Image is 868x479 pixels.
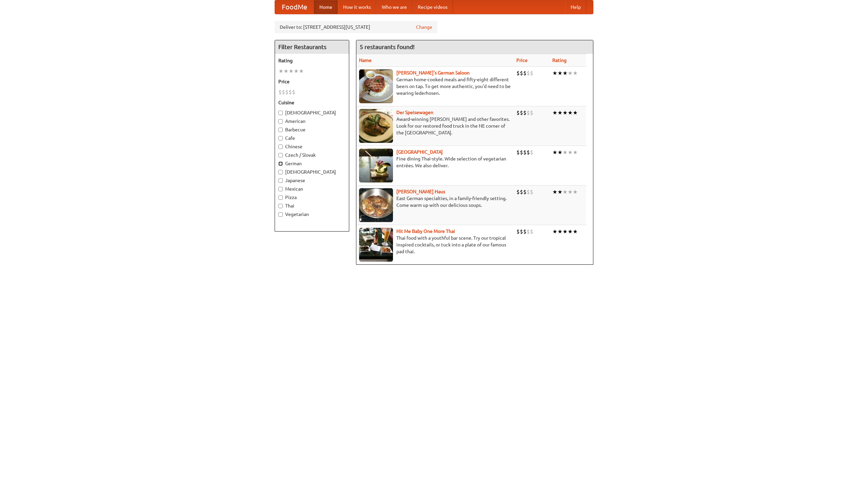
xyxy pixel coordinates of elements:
li: $ [520,188,523,196]
li: ★ [552,69,557,77]
input: Chinese [278,145,283,149]
a: FoodMe [275,0,314,14]
li: ★ [552,109,557,116]
label: Cafe [278,135,346,141]
li: $ [292,88,295,96]
li: $ [282,88,285,96]
li: $ [530,188,533,196]
li: $ [516,69,520,77]
li: ★ [557,149,563,156]
li: ★ [289,67,294,75]
h4: Filter Restaurants [275,40,349,54]
li: ★ [573,228,578,235]
li: ★ [557,188,563,196]
li: $ [527,109,530,116]
li: ★ [563,109,568,116]
label: German [278,160,346,167]
label: Mexican [278,186,346,192]
h5: Rating [278,57,346,64]
label: Chinese [278,143,346,150]
li: $ [527,69,530,77]
input: Cafe [278,136,283,140]
label: Thai [278,202,346,209]
p: German home-cooked meals and fifty-eight different beers on tap. To get more authentic, you'd nee... [359,76,511,96]
li: ★ [568,188,573,196]
label: American [278,118,346,125]
label: Pizza [278,194,346,201]
p: Thai food with a youthful bar scene. Try our tropical inspired cocktails, or tuck into a plate of... [359,235,511,255]
li: $ [530,109,533,116]
li: $ [523,149,527,156]
input: Mexican [278,187,283,191]
label: Japanese [278,177,346,184]
img: satay.jpg [359,149,393,182]
li: ★ [568,228,573,235]
div: Deliver to: [STREET_ADDRESS][US_STATE] [275,21,437,33]
li: $ [520,69,523,77]
ng-pluralize: 5 restaurants found! [360,44,415,50]
li: ★ [278,67,283,75]
li: $ [285,88,289,96]
a: How it works [338,0,376,14]
li: ★ [283,67,289,75]
li: $ [516,149,520,156]
a: Name [359,58,372,63]
input: Thai [278,204,283,208]
li: ★ [573,188,578,196]
a: [PERSON_NAME]'s German Saloon [396,70,470,75]
h5: Cuisine [278,99,346,106]
img: kohlhaus.jpg [359,188,393,222]
a: Price [516,58,528,63]
li: $ [289,88,292,96]
a: Who we are [376,0,412,14]
input: [DEMOGRAPHIC_DATA] [278,111,283,115]
a: Change [416,24,432,30]
a: Home [314,0,338,14]
li: $ [527,149,530,156]
label: [DEMOGRAPHIC_DATA] [278,169,346,175]
li: ★ [568,109,573,116]
li: $ [516,109,520,116]
li: ★ [552,149,557,156]
input: American [278,119,283,124]
a: Hit Me Baby One More Thai [396,228,455,234]
a: [GEOGRAPHIC_DATA] [396,149,443,155]
p: Fine dining Thai-style. Wide selection of vegetarian entrées. We also deliver. [359,155,511,169]
input: Czech / Slovak [278,153,283,157]
li: ★ [568,69,573,77]
a: Help [565,0,586,14]
a: [PERSON_NAME] Haus [396,189,445,194]
input: Vegetarian [278,212,283,217]
label: [DEMOGRAPHIC_DATA] [278,109,346,116]
li: $ [520,228,523,235]
input: Japanese [278,178,283,183]
a: Recipe videos [412,0,453,14]
li: ★ [552,228,557,235]
li: ★ [563,69,568,77]
li: ★ [573,69,578,77]
li: ★ [563,149,568,156]
a: Der Speisewagen [396,110,433,115]
input: Pizza [278,195,283,200]
li: ★ [557,109,563,116]
li: $ [530,69,533,77]
li: ★ [563,228,568,235]
li: ★ [299,67,304,75]
li: ★ [557,69,563,77]
li: $ [527,228,530,235]
label: Barbecue [278,126,346,133]
img: speisewagen.jpg [359,109,393,143]
input: Barbecue [278,128,283,132]
li: $ [520,109,523,116]
li: $ [523,228,527,235]
li: $ [530,228,533,235]
p: Award-winning [PERSON_NAME] and other favorites. Look for our restored food truck in the NE corne... [359,116,511,136]
li: $ [527,188,530,196]
img: babythai.jpg [359,228,393,262]
li: ★ [573,109,578,116]
li: $ [523,109,527,116]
